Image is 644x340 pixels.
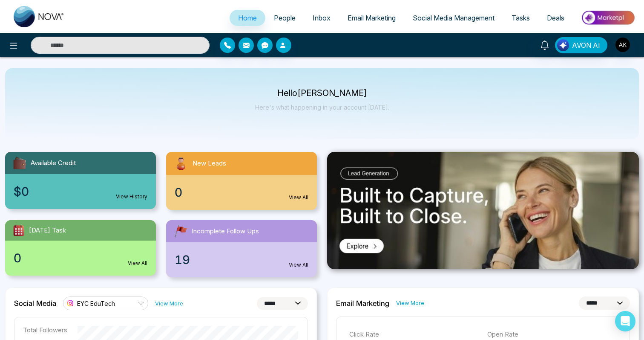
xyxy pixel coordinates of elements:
img: . [327,152,639,269]
span: AVON AI [572,40,600,50]
a: View All [289,261,308,269]
img: followUps.svg [173,224,188,239]
span: Available Credit [31,158,76,168]
span: Tasks [512,14,530,22]
a: New Leads0View All [161,152,322,210]
a: Email Marketing [339,10,404,26]
span: Social Media Management [413,14,494,22]
span: $0 [14,183,29,201]
span: People [274,14,296,22]
img: User Avatar [615,38,630,52]
a: View More [155,299,183,308]
button: AVON AI [555,37,607,53]
span: Deals [547,14,564,22]
p: Total Followers [23,326,67,334]
a: View All [289,194,308,201]
img: instagram [66,299,75,308]
div: Open Intercom Messenger [615,311,635,331]
a: People [265,10,304,26]
img: Nova CRM Logo [14,6,65,27]
a: Incomplete Follow Ups19View All [161,220,322,277]
img: todayTask.svg [12,224,26,237]
p: Open Rate [487,330,617,340]
img: Market-place.gif [577,8,639,27]
a: View All [128,259,147,267]
span: Email Marketing [348,14,396,22]
img: Lead Flow [557,39,569,51]
span: [DATE] Task [29,226,66,235]
span: 0 [14,249,21,267]
span: Inbox [313,14,331,22]
span: New Leads [193,159,226,169]
h2: Social Media [14,299,56,308]
a: Inbox [304,10,339,26]
span: EYC EduTech [77,299,115,308]
a: View More [396,299,424,307]
span: 19 [175,251,190,269]
span: 0 [175,183,182,201]
img: availableCredit.svg [12,155,27,171]
span: Incomplete Follow Ups [192,227,259,236]
p: Here's what happening in your account [DATE]. [255,104,389,111]
a: Home [230,10,265,26]
span: Home [238,14,257,22]
img: newLeads.svg [173,155,189,171]
p: Hello [PERSON_NAME] [255,90,389,97]
a: Tasks [503,10,538,26]
a: Social Media Management [404,10,503,26]
h2: Email Marketing [336,299,389,308]
a: View History [116,193,147,201]
a: Deals [538,10,573,26]
p: Click Rate [349,330,479,340]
